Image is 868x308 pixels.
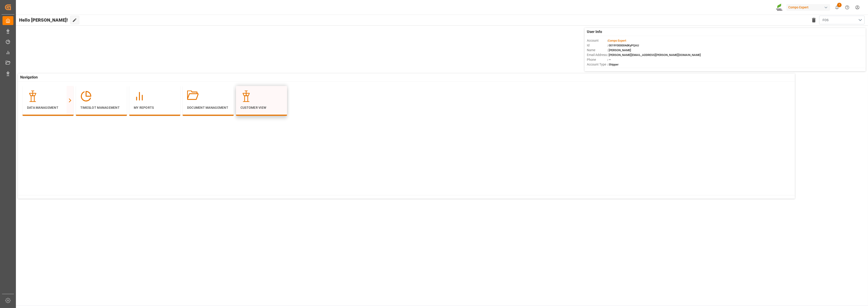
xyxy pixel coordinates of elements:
p: My Reports [134,105,176,110]
span: Name [587,48,607,53]
div: Compo Expert [786,4,830,11]
span: Account [587,38,607,43]
img: Screenshot%202023-09-29%20at%2010.02.21.png_1712312052.png [776,3,783,11]
span: : [PERSON_NAME] [607,48,631,52]
span: Id [587,43,607,48]
span: Phone [587,57,607,62]
span: Account Type [587,62,607,67]
span: User Info [587,29,602,35]
button: Help Center [842,2,852,13]
span: FOS [823,18,828,23]
span: Email Address [587,53,607,57]
span: Navigation [20,75,38,80]
span: : [607,39,626,42]
span: : — [607,58,611,61]
span: : 0019Y000004dKyPQAU [607,44,639,47]
button: open menu [819,16,865,24]
button: show 1 new notifications [832,2,842,13]
p: Data Management [27,105,69,110]
span: : [PERSON_NAME][EMAIL_ADDRESS][PERSON_NAME][DOMAIN_NAME] [607,53,701,57]
span: 1 [837,3,842,7]
span: Hello [PERSON_NAME]! [19,16,68,24]
p: Timeslot Management [80,105,122,110]
span: Compo Expert [608,39,626,42]
button: Compo Expert [786,3,832,12]
p: Customer View [241,105,283,110]
span: : Shipper [607,63,619,66]
p: Document Management [187,105,229,110]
